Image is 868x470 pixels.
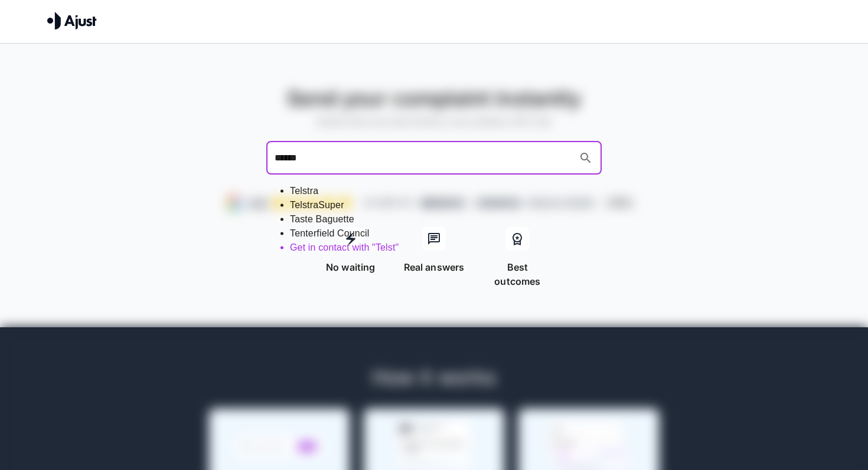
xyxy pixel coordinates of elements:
[47,12,97,29] img: Ajust
[290,212,602,226] li: Taste Baguette
[290,226,602,241] li: Tenterfield Council
[404,260,465,274] p: Real answers
[290,198,602,212] li: TelstraSuper
[290,241,602,255] li: Get in contact with "Telst"
[132,365,736,390] h4: How it works
[483,260,552,288] p: Best outcomes
[290,184,602,198] li: Telstra
[326,260,376,274] p: No waiting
